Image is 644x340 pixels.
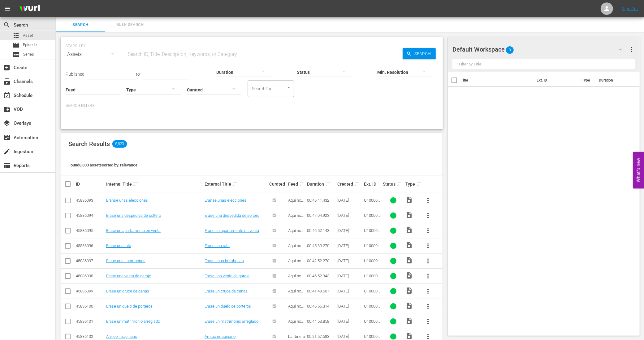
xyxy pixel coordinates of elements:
div: 45836100 [76,304,104,309]
span: sort [232,181,238,187]
span: more_vert [425,227,432,234]
span: more_vert [425,288,432,295]
div: 45836097 [76,258,104,263]
span: Video [406,241,413,249]
a: Erase un duelo de porteros [106,304,153,309]
span: 0 [506,44,514,57]
div: 00:46:41.432 [307,198,335,203]
a: Erase una venta de garaje [205,274,249,278]
span: U1000027 [364,304,380,313]
p: Search Filters: [66,103,438,108]
a: Erase una rata [106,243,131,248]
a: Erase una despedida de soltero [106,213,161,218]
div: Type [406,180,419,188]
a: Sign Out [622,6,638,11]
span: more_vert [425,197,432,204]
span: Aquí no hay quien viva [288,228,305,242]
span: more_vert [425,257,432,265]
div: 45836093 [76,198,104,203]
a: Erase una rata [205,243,230,248]
span: Published: [66,72,85,77]
div: 00:47:04.923 [307,213,335,218]
div: [DATE] [337,243,362,248]
th: Title [461,72,533,89]
span: more_vert [425,272,432,280]
span: La Ninera [288,334,305,339]
span: Video [406,302,413,309]
a: Erase un apartamento en venta [205,228,259,233]
a: Erase un matrimonio arreglado [205,319,258,324]
span: U1000025 [364,228,380,237]
a: Erase un duelo de porteros [205,304,251,309]
span: sort [133,181,138,187]
a: Amigo imaginario [106,334,137,339]
div: 00:41:48.607 [307,289,335,293]
div: 00:45:39.270 [307,243,335,248]
span: more_vert [425,303,432,310]
span: Channels [3,78,11,85]
span: Aquí no hay quien viva [288,258,305,272]
div: Status [383,180,404,188]
span: Create [3,64,11,71]
span: more_vert [425,318,432,325]
button: more_vert [421,299,436,314]
span: Aquí no hay quien viva [288,304,305,318]
button: Open Feedback Widget [633,152,644,188]
div: [DATE] [337,319,362,324]
div: 45836102 [76,334,104,339]
button: more_vert [421,208,436,223]
span: Video [406,317,413,325]
span: Ingestion [3,148,11,155]
div: Duration [307,180,335,188]
div: 45836098 [76,274,104,278]
div: [DATE] [337,258,362,263]
div: 00:42:52.270 [307,258,335,263]
div: Default Workspace [452,41,628,58]
div: 00:46:56.314 [307,304,335,309]
span: Asset [12,32,20,39]
span: Aquí no hay quien viva [288,243,305,257]
span: Asset [23,32,33,39]
span: Video [406,332,413,340]
span: Overlays [3,120,11,127]
span: Video [406,196,413,204]
div: 45836101 [76,319,104,324]
span: Series [12,51,20,58]
button: more_vert [628,42,635,57]
span: 8,833 [112,140,127,148]
div: [DATE] [337,304,362,309]
span: sort [354,181,360,187]
div: 45836095 [76,228,104,233]
div: External Title [205,180,267,188]
span: more_vert [425,242,432,250]
div: [DATE] [337,228,362,233]
span: Automation [3,134,11,141]
span: sort [396,181,402,187]
div: ID [76,182,104,187]
span: VOD [3,106,11,113]
a: Amigo imaginario [205,334,236,339]
div: [DATE] [337,213,362,218]
div: Ext. ID [364,182,381,187]
span: Aquí no hay quien viva [288,274,305,288]
button: more_vert [421,238,436,253]
th: Type [578,72,595,89]
div: 45836099 [76,289,104,293]
a: Eranse unas elecciones [205,198,246,203]
span: Video [406,226,413,234]
span: sort [416,181,422,187]
span: U1000022 [364,319,380,328]
button: Open [286,85,292,90]
a: Erase un cruce de cenas [205,289,248,293]
a: Erase una venta de garaje [106,274,151,278]
div: Feed [288,180,305,188]
span: Found 8,833 assets sorted by: relevance [68,163,137,167]
div: Internal Title [106,180,203,188]
div: [DATE] [337,334,362,339]
span: more_vert [628,46,635,53]
div: [DATE] [337,274,362,278]
div: [DATE] [337,289,362,293]
a: Erase un matrimonio arreglado [106,319,160,324]
button: more_vert [421,284,436,299]
a: Erase unas bombonas [205,258,244,263]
